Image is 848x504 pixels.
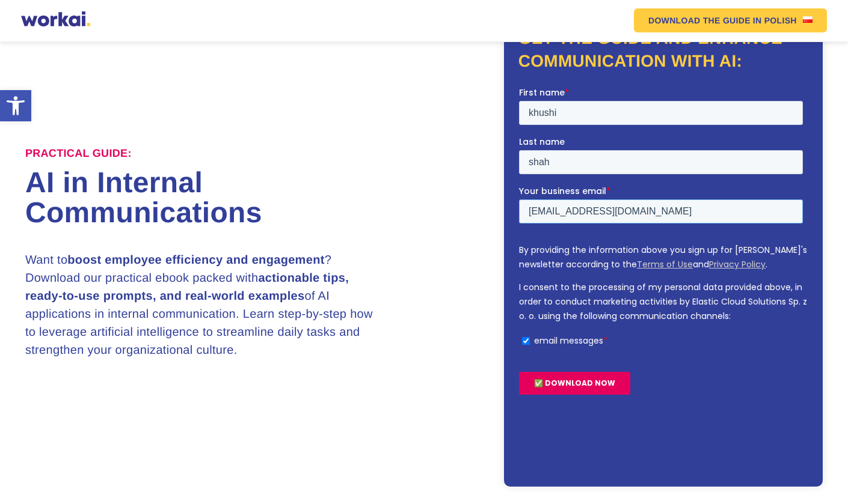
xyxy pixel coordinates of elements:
[67,254,324,267] strong: boost employee efficiency and engagement
[25,272,349,303] strong: actionable tips, ready-to-use prompts, and real-world examples
[25,168,424,228] h1: AI in Internal Communications
[518,27,808,73] h2: Get the guide and enhance communication with AI:
[634,8,827,32] a: DOWNLOAD THE GUIDEIN POLISHUS flag
[25,147,132,160] label: Practical Guide:
[519,87,808,464] iframe: Form 0
[803,16,813,23] img: US flag
[25,251,384,359] h3: Want to ? Download our practical ebook packed with of AI applications in internal communication. ...
[648,16,751,25] em: DOWNLOAD THE GUIDE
